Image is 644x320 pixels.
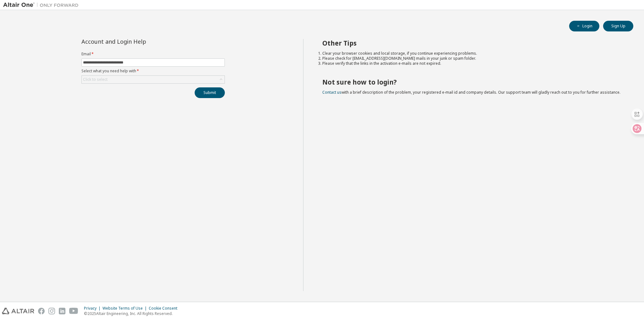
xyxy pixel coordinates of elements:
[81,39,196,44] div: Account and Login Help
[3,2,82,8] img: Altair One
[322,56,622,61] li: Please check for [EMAIL_ADDRESS][DOMAIN_NAME] mails in your junk or spam folder.
[81,52,225,57] label: Email
[603,21,633,31] button: Sign Up
[322,90,341,95] a: Contact us
[69,308,78,314] img: youtube.svg
[322,78,622,86] h2: Not sure how to login?
[59,308,65,314] img: linkedin.svg
[81,69,225,74] label: Select what you need help with
[48,308,55,314] img: instagram.svg
[103,306,149,311] div: Website Terms of Use
[322,61,622,66] li: Please verify that the links in the activation e-mails are not expired.
[83,77,108,82] div: Click to select
[149,306,181,311] div: Cookie Consent
[38,308,45,314] img: facebook.svg
[322,90,620,95] span: with a brief description of the problem, your registered e-mail id and company details. Our suppo...
[569,21,599,31] button: Login
[195,87,225,98] button: Submit
[84,306,103,311] div: Privacy
[322,51,622,56] li: Clear your browser cookies and local storage, if you continue experiencing problems.
[2,308,34,314] img: altair_logo.svg
[322,39,622,47] h2: Other Tips
[84,311,181,316] p: © 2025 Altair Engineering, Inc. All Rights Reserved.
[82,76,225,83] div: Click to select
